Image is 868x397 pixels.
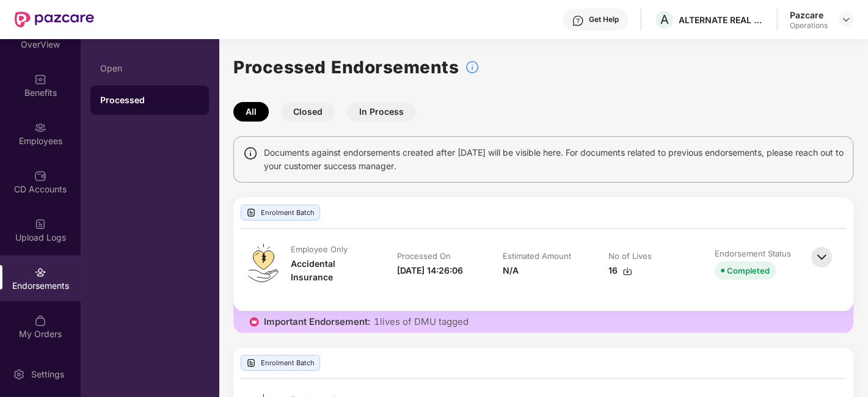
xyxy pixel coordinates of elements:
[100,94,199,106] div: Processed
[13,368,25,381] img: svg+xml;base64,PHN2ZyBpZD0iU2V0dGluZy0yMHgyMCIgeG1sbnM9Imh0dHA6Ly93d3cudzMub3JnLzIwMDAvc3ZnIiB3aW...
[660,12,669,27] span: A
[679,14,764,26] div: ALTERNATE REAL ESTATE EXPERIENCES PRIVATE LIMITED
[246,358,256,368] img: svg+xml;base64,PHN2ZyBpZD0iVXBsb2FkX0xvZ3MiIGRhdGEtbmFtZT0iVXBsb2FkIExvZ3MiIHhtbG5zPSJodHRwOi8vd3...
[243,146,258,161] img: svg+xml;base64,PHN2ZyBpZD0iSW5mbyIgeG1sbnM9Imh0dHA6Ly93d3cudzMub3JnLzIwMDAvc3ZnIiB3aWR0aD0iMTQiIG...
[246,208,256,217] img: svg+xml;base64,PHN2ZyBpZD0iVXBsb2FkX0xvZ3MiIGRhdGEtbmFtZT0iVXBsb2FkIExvZ3MiIHhtbG5zPSJodHRwOi8vd3...
[608,250,652,261] div: No of Lives
[572,15,584,27] img: svg+xml;base64,PHN2ZyBpZD0iSGVscC0zMngzMiIgeG1sbnM9Imh0dHA6Ly93d3cudzMub3JnLzIwMDAvc3ZnIiB3aWR0aD...
[34,170,46,182] img: svg+xml;base64,PHN2ZyBpZD0iQ0RfQWNjb3VudHMiIGRhdGEtbmFtZT0iQ0QgQWNjb3VudHMiIHhtbG5zPSJodHRwOi8vd3...
[34,315,46,327] img: svg+xml;base64,PHN2ZyBpZD0iTXlfT3JkZXJzIiBkYXRhLW5hbWU9Ik15IE9yZGVycyIgeG1sbnM9Imh0dHA6Ly93d3cudz...
[27,368,68,381] div: Settings
[34,122,46,134] img: svg+xml;base64,PHN2ZyBpZD0iRW1wbG95ZWVzIiB4bWxucz0iaHR0cDovL3d3dy53My5vcmcvMjAwMC9zdmciIHdpZHRoPS...
[727,264,770,277] div: Completed
[715,248,791,259] div: Endorsement Status
[241,205,320,220] div: Enrolment Batch
[248,244,278,282] img: svg+xml;base64,PHN2ZyB4bWxucz0iaHR0cDovL3d3dy53My5vcmcvMjAwMC9zdmciIHdpZHRoPSI0OS4zMiIgaGVpZ2h0PS...
[248,316,260,328] img: icon
[396,264,462,277] div: [DATE] 14:26:06
[790,21,828,31] div: Operations
[622,266,632,276] img: svg+xml;base64,PHN2ZyBpZD0iRG93bmxvYWQtMzJ4MzIiIHhtbG5zPSJodHRwOi8vd3d3LnczLm9yZy8yMDAwL3N2ZyIgd2...
[347,102,416,122] button: In Process
[589,15,619,24] div: Get Help
[790,9,828,21] div: Pazcare
[503,250,571,261] div: Estimated Amount
[34,218,46,230] img: svg+xml;base64,PHN2ZyBpZD0iVXBsb2FkX0xvZ3MiIGRhdGEtbmFtZT0iVXBsb2FkIExvZ3MiIHhtbG5zPSJodHRwOi8vd3...
[841,15,851,24] img: svg+xml;base64,PHN2ZyBpZD0iRHJvcGRvd24tMzJ4MzIiIHhtbG5zPSJodHRwOi8vd3d3LnczLm9yZy8yMDAwL3N2ZyIgd2...
[264,146,844,173] span: Documents against endorsements created after [DATE] will be visible here. For documents related t...
[291,257,372,284] div: Accidental Insurance
[264,316,370,328] span: Important Endorsement:
[281,102,335,122] button: Closed
[15,12,94,27] img: New Pazcare Logo
[34,266,46,279] img: svg+xml;base64,PHN2ZyBpZD0iRW5kb3JzZW1lbnRzIiB4bWxucz0iaHR0cDovL3d3dy53My5vcmcvMjAwMC9zdmciIHdpZH...
[291,244,348,255] div: Employee Only
[100,64,199,73] div: Open
[233,102,269,122] button: All
[465,60,480,75] img: svg+xml;base64,PHN2ZyBpZD0iSW5mb18tXzMyeDMyIiBkYXRhLW5hbWU9IkluZm8gLSAzMngzMiIgeG1sbnM9Imh0dHA6Ly...
[233,54,459,81] h1: Processed Endorsements
[808,244,835,271] img: svg+xml;base64,PHN2ZyBpZD0iQmFjay0zMngzMiIgeG1sbnM9Imh0dHA6Ly93d3cudzMub3JnLzIwMDAvc3ZnIiB3aWR0aD...
[374,316,469,328] span: 1 lives of DMU tagged
[503,264,519,277] div: N/A
[608,264,632,277] div: 16
[241,355,320,371] div: Enrolment Batch
[34,73,46,86] img: svg+xml;base64,PHN2ZyBpZD0iQmVuZWZpdHMiIHhtbG5zPSJodHRwOi8vd3d3LnczLm9yZy8yMDAwL3N2ZyIgd2lkdGg9Ij...
[396,250,450,261] div: Processed On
